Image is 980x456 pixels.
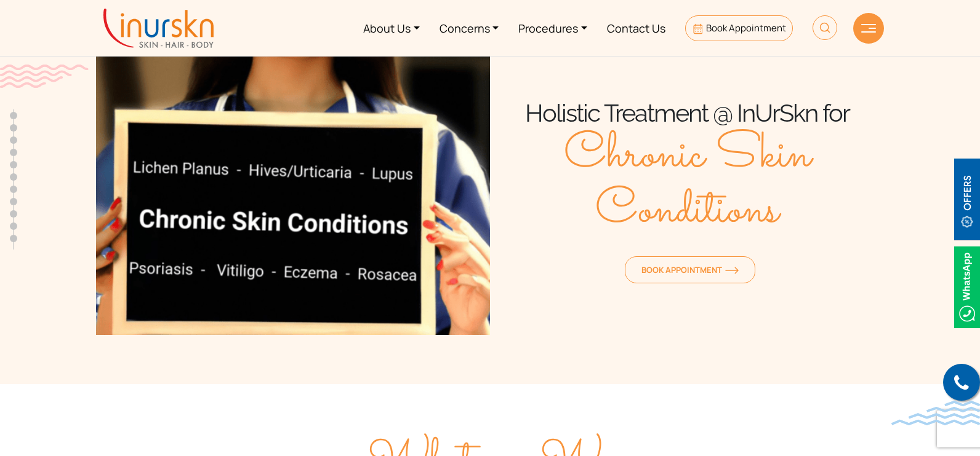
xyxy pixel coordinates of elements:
img: bluewave [891,401,980,425]
img: Banner Image [96,49,490,335]
a: Procedures [508,5,597,51]
div: Holistic Treatment @ InUrSkn for [490,98,884,128]
img: orange-arrow [725,267,739,274]
a: Book Appointment [685,15,793,41]
a: Concerns [430,5,509,51]
img: offerBt [954,159,980,240]
a: Contact Us [597,5,675,51]
img: hamLine.svg [861,24,876,33]
span: Book Appointment [706,22,786,34]
a: Book Appointmentorange-arrow [625,256,755,283]
a: Whatsappicon [954,280,980,293]
a: About Us [353,5,430,51]
img: HeaderSearch [813,15,837,40]
img: Whatsappicon [954,246,980,328]
span: Book Appointment [641,264,739,275]
h1: Chronic Skin Conditions [490,128,884,239]
img: inurskn-logo [103,9,214,48]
